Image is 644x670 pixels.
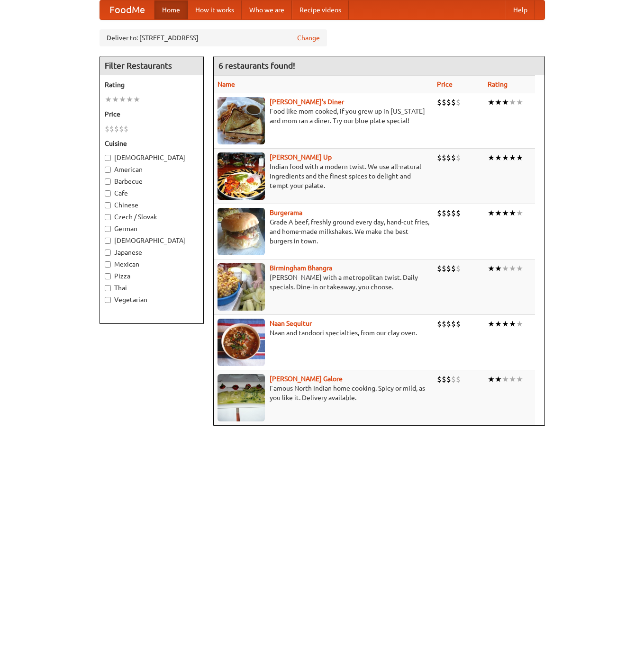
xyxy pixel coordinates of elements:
[105,124,109,134] li: $
[516,263,523,274] li: ★
[218,217,429,246] p: Grade A beef, freshly ground every day, hand-cut fries, and home-made milkshakes. We make the bes...
[218,374,265,421] img: currygalore.jpg
[516,208,523,218] li: ★
[502,319,509,329] li: ★
[446,208,451,218] li: $
[105,165,199,174] label: American
[502,208,509,218] li: ★
[218,97,265,144] img: sallys.jpg
[446,319,451,329] li: $
[100,0,154,19] a: FoodMe
[442,97,446,107] li: $
[218,328,429,338] p: Naan and tandoori specialties, from our clay oven.
[451,208,456,218] li: $
[100,56,203,75] h4: Filter Restaurants
[105,295,199,304] label: Vegetarian
[437,97,442,107] li: $
[451,263,456,274] li: $
[442,152,446,163] li: $
[270,98,344,106] a: [PERSON_NAME]'s Diner
[218,162,429,190] p: Indian food with a modern twist. We use all-natural ingredients and the finest spices to delight ...
[105,177,199,186] label: Barbecue
[218,319,265,366] img: naansequitur.jpg
[451,97,456,107] li: $
[218,61,295,70] ng-pluralize: 6 restaurants found!
[456,152,461,163] li: $
[502,263,509,274] li: ★
[218,263,265,311] img: bhangra.jpg
[109,124,114,134] li: $
[270,320,312,327] b: Naan Sequitur
[488,208,495,218] li: ★
[442,263,446,274] li: $
[456,208,461,218] li: $
[105,248,199,257] label: Japanese
[446,97,451,107] li: $
[105,80,199,89] h5: Rating
[218,152,265,200] img: curryup.jpg
[516,152,523,163] li: ★
[502,152,509,163] li: ★
[105,202,111,208] input: Chinese
[218,273,429,292] p: [PERSON_NAME] with a metropolitan twist. Daily specials. Dine-in or takeaway, you choose.
[105,94,112,105] li: ★
[270,264,332,272] a: Birmingham Bhangra
[456,97,461,107] li: $
[442,208,446,218] li: $
[488,374,495,384] li: ★
[270,375,343,383] a: [PERSON_NAME] Galore
[218,107,429,125] p: Food like mom cooked, if you grew up in [US_STATE] and mom ran a diner. Try our blue plate special!
[105,212,199,222] label: Czech / Slovak
[451,152,456,163] li: $
[105,109,199,119] h5: Price
[488,263,495,274] li: ★
[502,374,509,384] li: ★
[105,139,199,148] h5: Cuisine
[437,152,442,163] li: $
[105,179,111,185] input: Barbecue
[105,273,111,279] input: Pizza
[154,0,188,19] a: Home
[242,0,292,19] a: Who we are
[488,152,495,163] li: ★
[105,153,199,162] label: [DEMOGRAPHIC_DATA]
[495,97,502,107] li: ★
[133,94,140,105] li: ★
[456,263,461,274] li: $
[502,97,509,107] li: ★
[437,319,442,329] li: $
[105,214,111,220] input: Czech / Slovak
[516,319,523,329] li: ★
[509,152,516,163] li: ★
[442,319,446,329] li: $
[509,97,516,107] li: ★
[218,384,429,402] p: Famous North Indian home cooking. Spicy or mild, as you like it. Delivery available.
[124,124,128,134] li: $
[495,152,502,163] li: ★
[292,0,349,19] a: Recipe videos
[451,374,456,384] li: $
[456,374,461,384] li: $
[509,374,516,384] li: ★
[105,200,199,210] label: Chinese
[105,283,199,293] label: Thai
[446,374,451,384] li: $
[105,259,199,269] label: Mexican
[105,238,111,244] input: [DEMOGRAPHIC_DATA]
[509,263,516,274] li: ★
[437,208,442,218] li: $
[105,250,111,256] input: Japanese
[105,226,111,232] input: German
[218,80,235,88] a: Name
[270,153,332,161] b: [PERSON_NAME] Up
[105,236,199,245] label: [DEMOGRAPHIC_DATA]
[119,124,124,134] li: $
[516,97,523,107] li: ★
[105,167,111,173] input: American
[495,374,502,384] li: ★
[105,271,199,281] label: Pizza
[297,33,320,43] a: Change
